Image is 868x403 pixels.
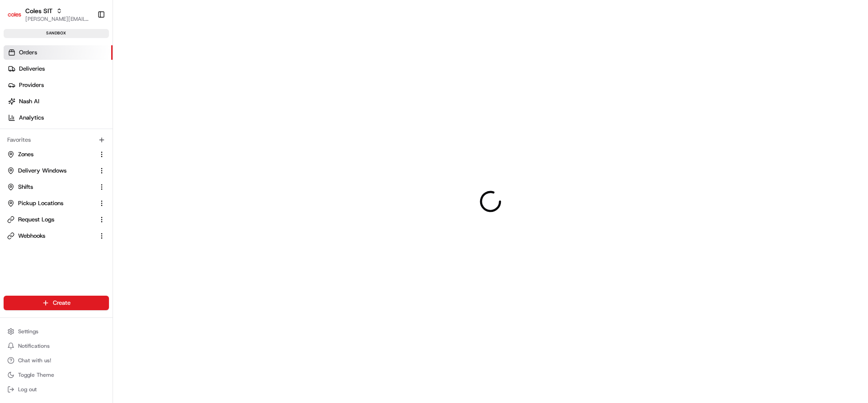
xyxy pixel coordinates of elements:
[4,383,109,396] button: Log out
[7,216,94,224] a: Request Logs
[4,147,109,162] button: Zones
[18,328,38,335] span: Settings
[4,229,109,243] button: Webhooks
[4,212,109,227] button: Request Logs
[18,150,33,158] span: Zones
[18,357,51,364] span: Chat with us!
[4,4,94,25] button: Coles SITColes SIT[PERSON_NAME][EMAIL_ADDRESS][DOMAIN_NAME]
[4,163,109,178] button: Delivery Windows
[7,167,94,175] a: Delivery Windows
[18,342,50,350] span: Notifications
[7,183,94,191] a: Shifts
[4,94,113,109] a: Nash AI
[4,133,109,147] div: Favorites
[18,167,66,175] span: Delivery Windows
[19,48,37,57] span: Orders
[18,386,37,393] span: Log out
[4,340,109,352] button: Notifications
[7,232,94,240] a: Webhooks
[7,7,22,22] img: Coles SIT
[18,371,54,379] span: Toggle Theme
[4,78,113,92] a: Providers
[25,6,52,15] button: Coles SIT
[4,296,109,310] button: Create
[4,196,109,211] button: Pickup Locations
[18,216,54,224] span: Request Logs
[19,81,44,89] span: Providers
[4,45,113,60] a: Orders
[18,183,33,191] span: Shifts
[19,65,45,73] span: Deliveries
[18,232,45,240] span: Webhooks
[4,369,109,381] button: Toggle Theme
[4,354,109,367] button: Chat with us!
[4,180,109,194] button: Shifts
[7,150,94,158] a: Zones
[19,114,44,122] span: Analytics
[4,29,109,38] div: sandbox
[19,97,39,106] span: Nash AI
[4,325,109,338] button: Settings
[18,199,63,207] span: Pickup Locations
[25,15,90,23] button: [PERSON_NAME][EMAIL_ADDRESS][DOMAIN_NAME]
[7,199,94,207] a: Pickup Locations
[4,62,113,76] a: Deliveries
[53,299,71,307] span: Create
[4,110,113,125] a: Analytics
